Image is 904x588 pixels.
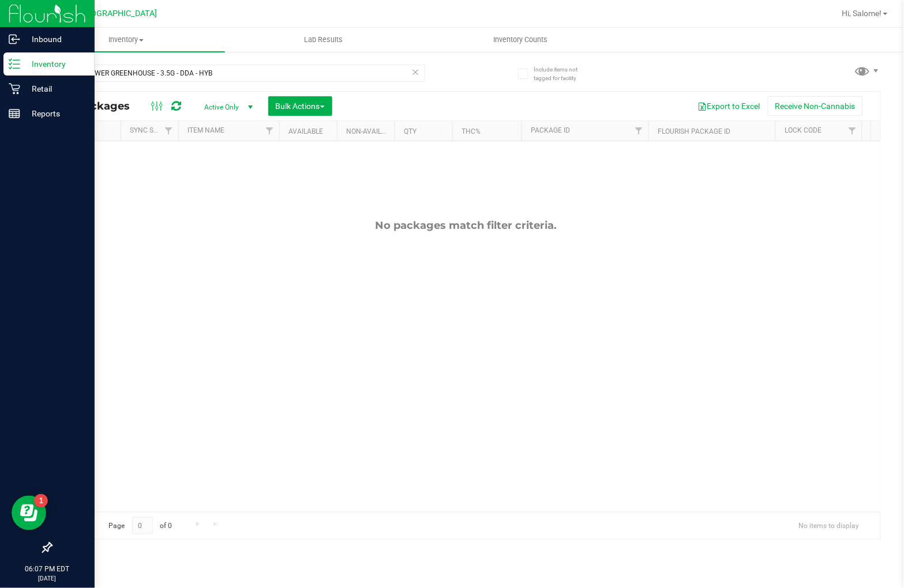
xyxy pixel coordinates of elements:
a: Flourish Package ID [658,127,730,135]
span: Inventory Counts [478,35,563,45]
span: Include items not tagged for facility [534,65,591,82]
span: All Packages [60,100,141,112]
span: Bulk Actions [276,101,325,111]
a: Lab Results [225,28,422,52]
a: Sync Status [130,126,174,134]
inline-svg: Reports [9,108,20,119]
a: Non-Available [346,127,397,135]
span: Hi, Salome! [842,9,882,18]
a: Lock Code [785,126,822,134]
p: Reports [20,107,89,120]
input: Search Package ID, Item Name, SKU, Lot or Part Number... [51,65,425,82]
a: Qty [404,127,417,135]
iframe: Resource center [12,496,46,530]
span: Page of 0 [99,517,182,535]
button: Bulk Actions [268,96,332,116]
a: Package ID [531,126,570,134]
a: Filter [260,121,279,141]
span: Inventory [28,35,225,45]
span: Clear [412,65,420,80]
inline-svg: Inbound [9,33,20,45]
a: Filter [843,121,862,141]
a: THC% [462,127,481,135]
iframe: Resource center unread badge [34,494,48,508]
span: Lab Results [288,35,358,45]
p: 06:07 PM EDT [5,564,89,574]
p: Inventory [20,57,89,71]
a: Item Name [187,126,224,134]
button: Export to Excel [691,96,768,116]
a: Filter [629,121,648,141]
button: Receive Non-Cannabis [768,96,863,116]
div: No packages match filter criteria. [51,219,880,232]
inline-svg: Retail [9,83,20,95]
a: Inventory Counts [422,28,620,52]
p: [DATE] [5,574,89,583]
a: Available [288,127,323,135]
inline-svg: Inventory [9,58,20,70]
p: Inbound [20,32,89,46]
p: Retail [20,82,89,96]
span: [GEOGRAPHIC_DATA] [78,9,157,18]
a: Inventory [28,28,225,52]
span: No items to display [790,517,869,534]
a: Filter [159,121,178,141]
